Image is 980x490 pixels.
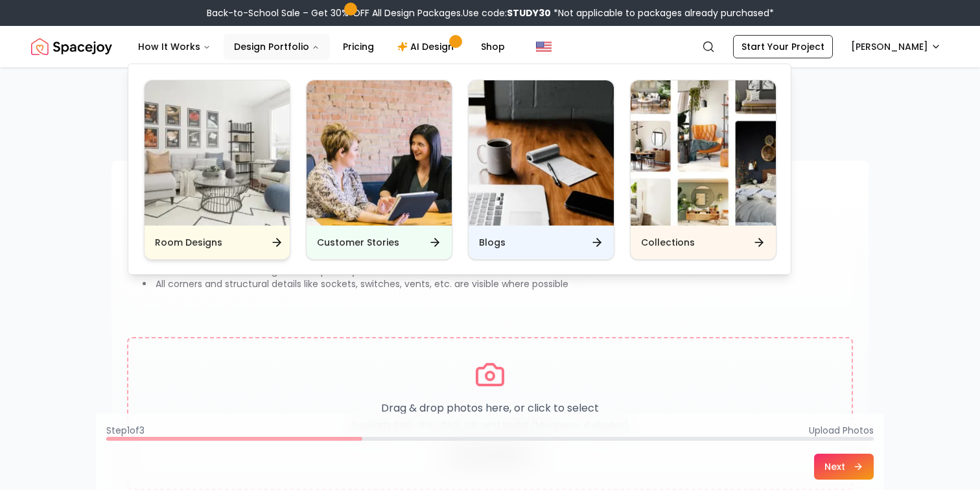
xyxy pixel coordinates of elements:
[31,34,112,60] img: Spacejoy Logo
[471,34,515,60] a: Shop
[306,80,452,260] a: Customer StoriesCustomer Stories
[143,277,837,290] li: All corners and structural details like sockets, switches, vents, etc. are visible where possible
[155,236,222,249] h6: Room Designs
[387,34,468,60] a: AI Design
[551,6,774,19] span: *Not applicable to packages already purchased*
[843,35,949,58] button: [PERSON_NAME]
[463,6,551,19] span: Use code:
[145,80,290,226] img: Room Designs
[733,35,833,58] a: Start Your Project
[332,34,384,60] a: Pricing
[224,34,330,60] button: Design Portfolio
[809,424,874,437] span: Upload Photos
[128,34,515,60] nav: Main
[631,80,776,226] img: Collections
[111,104,869,130] h2: Upload Photos of Your Room
[31,34,112,60] a: Spacejoy
[814,454,874,480] button: Next
[144,80,290,260] a: Room DesignsRoom Designs
[106,424,145,437] span: Step 1 of 3
[507,6,551,19] b: STUDY30
[207,6,774,19] div: Back-to-School Sale – Get 30% OFF All Design Packages.
[307,80,452,226] img: Customer Stories
[128,64,792,275] div: Design Portfolio
[479,236,506,249] h6: Blogs
[630,80,776,260] a: CollectionsCollections
[128,34,221,60] button: How It Works
[468,80,614,260] a: BlogsBlogs
[31,26,949,67] nav: Global
[317,236,399,249] h6: Customer Stories
[536,39,552,54] img: United States
[469,80,614,226] img: Blogs
[351,401,629,416] p: Drag & drop photos here, or click to select
[641,236,695,249] h6: Collections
